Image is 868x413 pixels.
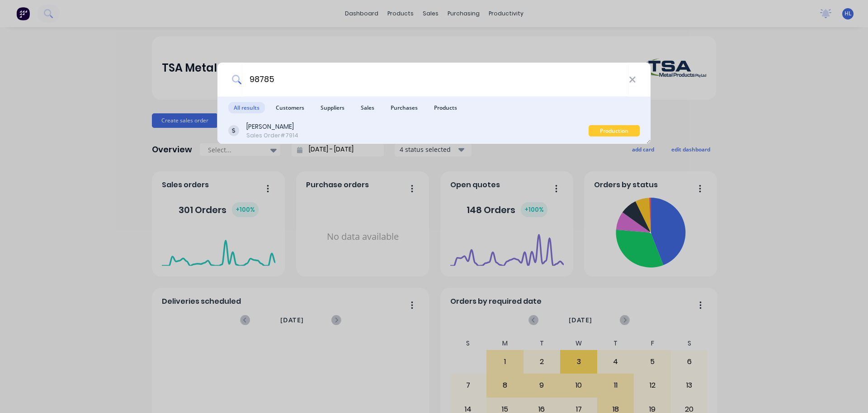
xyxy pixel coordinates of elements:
[589,125,640,136] div: Production Planning
[246,122,298,131] div: [PERSON_NAME]
[315,102,350,113] span: Suppliers
[429,102,462,113] span: Products
[270,102,310,113] span: Customers
[228,102,265,113] span: All results
[385,102,423,113] span: Purchases
[355,102,380,113] span: Sales
[242,63,629,97] input: Start typing a customer or supplier name to create a new order...
[246,131,298,140] div: Sales Order #7914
